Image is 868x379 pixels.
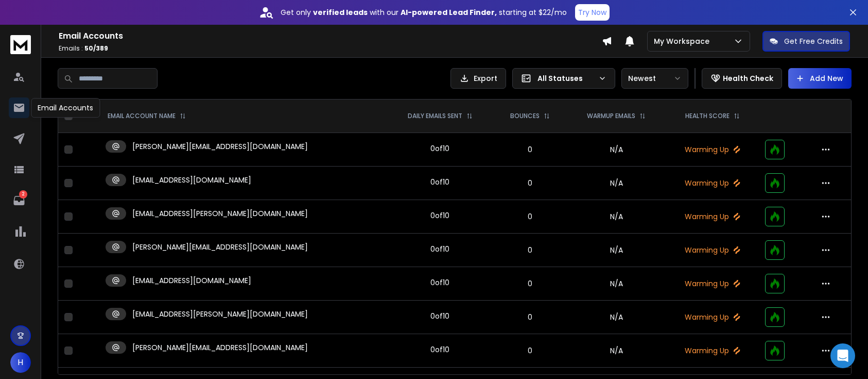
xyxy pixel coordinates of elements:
[654,36,714,46] p: My Workspace
[430,210,449,221] div: 0 of 10
[672,278,753,289] p: Warming Up
[430,177,449,187] div: 0 of 10
[784,36,843,46] p: Get Free Credits
[430,143,449,154] div: 0 of 10
[313,7,368,18] strong: verified leads
[401,7,497,18] strong: AI-powered Lead Finder,
[567,133,666,167] td: N/A
[132,208,308,219] p: [EMAIL_ADDRESS][PERSON_NAME][DOMAIN_NAME]
[510,112,540,120] p: BOUNCES
[10,352,31,373] button: H
[702,68,782,89] button: Health Check
[621,68,688,89] button: Newest
[499,211,561,222] p: 0
[672,211,753,222] p: Warming Up
[108,112,186,120] div: EMAIL ACCOUNT NAME
[499,278,561,289] p: 0
[430,344,449,355] div: 0 of 10
[84,44,108,53] span: 50 / 389
[19,190,27,199] p: 2
[132,175,251,185] p: [EMAIL_ADDRESS][DOMAIN_NAME]
[132,309,308,319] p: [EMAIL_ADDRESS][PERSON_NAME][DOMAIN_NAME]
[132,342,308,353] p: [PERSON_NAME][EMAIL_ADDRESS][DOMAIN_NAME]
[672,144,753,155] p: Warming Up
[762,31,850,52] button: Get Free Credits
[537,73,594,84] p: All Statuses
[575,4,610,21] button: Try Now
[430,277,449,288] div: 0 of 10
[567,334,666,368] td: N/A
[567,234,666,267] td: N/A
[567,267,666,301] td: N/A
[567,200,666,234] td: N/A
[723,73,773,84] p: Health Check
[59,30,602,42] h1: Email Accounts
[672,345,753,356] p: Warming Up
[578,7,606,18] p: Try Now
[499,178,561,188] p: 0
[31,98,100,118] div: Email Accounts
[59,44,602,53] p: Emails :
[788,68,852,89] button: Add New
[499,144,561,155] p: 0
[132,275,251,286] p: [EMAIL_ADDRESS][DOMAIN_NAME]
[567,301,666,334] td: N/A
[672,312,753,322] p: Warming Up
[132,141,308,152] p: [PERSON_NAME][EMAIL_ADDRESS][DOMAIN_NAME]
[830,343,855,368] div: Open Intercom Messenger
[685,112,730,120] p: HEALTH SCORE
[281,7,567,18] p: Get only with our starting at $22/mo
[10,35,31,54] img: logo
[672,245,753,255] p: Warming Up
[9,190,29,211] a: 2
[408,112,462,120] p: DAILY EMAILS SENT
[672,178,753,188] p: Warming Up
[430,244,449,254] div: 0 of 10
[132,242,308,252] p: [PERSON_NAME][EMAIL_ADDRESS][DOMAIN_NAME]
[430,311,449,321] div: 0 of 10
[587,112,635,120] p: WARMUP EMAILS
[499,345,561,356] p: 0
[450,68,506,89] button: Export
[499,245,561,255] p: 0
[567,167,666,200] td: N/A
[499,312,561,322] p: 0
